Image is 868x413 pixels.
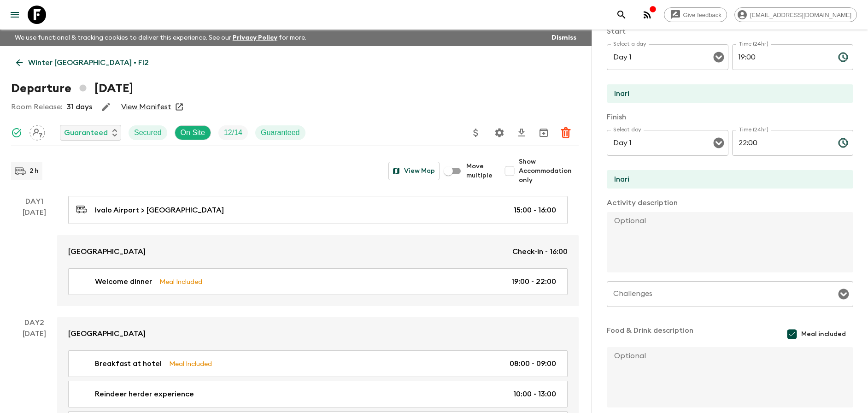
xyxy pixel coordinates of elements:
p: [GEOGRAPHIC_DATA] [68,328,146,339]
p: Breakfast at hotel [95,358,162,369]
div: [DATE] [23,207,46,306]
button: Open [837,288,850,301]
input: hh:mm [732,130,831,156]
button: Archive (Completed, Cancelled or Unsynced Departures only) [534,124,553,142]
p: Day 1 [11,196,57,207]
button: Choose time, selected time is 7:00 PM [834,48,852,66]
label: Time (24hr) [739,126,768,134]
p: Food & Drink description [607,325,693,343]
button: Delete [557,124,575,142]
label: Select day [613,126,641,134]
svg: Synced Successfully [11,127,22,138]
button: Update Price, Early Bird Discount and Costs [467,124,485,142]
p: Guaranteed [64,127,108,138]
a: [GEOGRAPHIC_DATA]Check-in - 16:00 [57,235,579,268]
label: Select a day [613,40,646,48]
a: Winter [GEOGRAPHIC_DATA] • FI2 [11,53,154,72]
button: Choose time, selected time is 10:00 PM [834,134,852,152]
button: search adventures [612,6,631,24]
a: Privacy Policy [233,35,277,41]
p: Room Release: [11,101,62,112]
span: [EMAIL_ADDRESS][DOMAIN_NAME] [745,12,856,18]
a: View Manifest [121,102,171,112]
div: [EMAIL_ADDRESS][DOMAIN_NAME] [734,7,857,22]
a: Give feedback [664,7,727,22]
span: Assign pack leader [29,128,45,135]
button: Dismiss [549,31,579,44]
p: Finish [607,112,853,123]
p: Check-in - 16:00 [512,246,568,257]
p: 08:00 - 09:00 [510,358,556,369]
span: Meal included [801,330,846,339]
p: We use functional & tracking cookies to deliver this experience. See our for more. [11,29,310,46]
p: Meal Included [159,277,202,287]
p: Welcome dinner [95,276,152,287]
p: 15:00 - 16:00 [514,205,556,216]
p: Activity description [607,197,853,208]
p: 19:00 - 22:00 [511,276,556,287]
h1: Departure [DATE] [11,79,133,98]
label: Time (24hr) [739,40,768,48]
input: End Location (leave blank if same as Start) [607,170,846,189]
p: 2 h [29,166,39,176]
p: Reindeer herder experience [95,389,194,400]
p: 10:00 - 13:00 [513,389,556,400]
button: Open [712,136,725,149]
span: Move multiple [466,162,493,180]
p: Day 2 [11,317,57,328]
a: [GEOGRAPHIC_DATA] [57,317,579,350]
button: View Map [388,162,440,180]
p: Winter [GEOGRAPHIC_DATA] • FI2 [28,57,149,68]
p: Meal Included [169,359,212,369]
a: Reindeer herder experience10:00 - 13:00 [68,381,568,407]
p: On Site [181,127,205,138]
input: hh:mm [732,44,831,70]
p: Start [607,26,853,37]
p: 31 days [67,101,92,112]
div: Secured [129,125,167,140]
a: Ivalo Airport > [GEOGRAPHIC_DATA]15:00 - 16:00 [68,196,568,224]
button: menu [6,6,24,24]
div: Trip Fill [218,125,248,140]
p: [GEOGRAPHIC_DATA] [68,246,146,257]
div: On Site [175,125,211,140]
input: Start Location [607,84,846,103]
p: Guaranteed [261,127,300,138]
a: Welcome dinnerMeal Included19:00 - 22:00 [68,268,568,295]
span: Give feedback [678,12,727,18]
button: Download CSV [512,124,531,142]
button: Settings [490,124,509,142]
a: Breakfast at hotelMeal Included08:00 - 09:00 [68,350,568,377]
button: Open [712,51,725,64]
span: Show Accommodation only [519,157,579,185]
p: 12 / 14 [224,127,242,138]
p: Ivalo Airport > [GEOGRAPHIC_DATA] [95,205,224,216]
p: Secured [134,127,162,138]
